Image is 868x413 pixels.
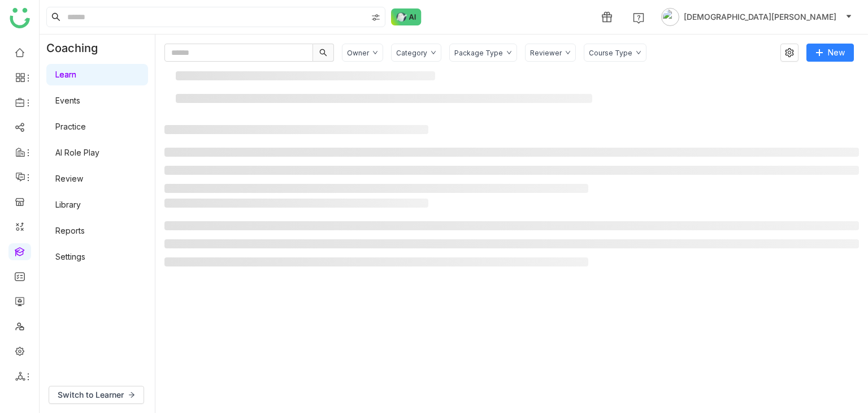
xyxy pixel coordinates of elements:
[55,122,86,131] a: Practice
[55,148,99,157] a: AI Role Play
[391,8,422,25] img: ask-buddy-normal.svg
[806,44,854,62] button: New
[55,252,85,261] a: Settings
[589,49,632,57] div: Course Type
[828,46,845,59] span: New
[40,35,115,62] div: Coaching
[10,8,30,28] img: logo
[347,49,369,57] div: Owner
[684,11,836,23] span: [DEMOGRAPHIC_DATA][PERSON_NAME]
[55,174,83,183] a: Review
[633,12,644,24] img: help.svg
[659,8,854,26] button: [DEMOGRAPHIC_DATA][PERSON_NAME]
[58,389,124,401] span: Switch to Learner
[55,96,80,105] a: Events
[55,70,76,79] a: Learn
[454,49,503,57] div: Package Type
[661,8,679,26] img: avatar
[396,49,427,57] div: Category
[55,200,81,209] a: Library
[49,386,144,404] button: Switch to Learner
[371,13,380,22] img: search-type.svg
[530,49,562,57] div: Reviewer
[55,226,85,235] a: Reports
